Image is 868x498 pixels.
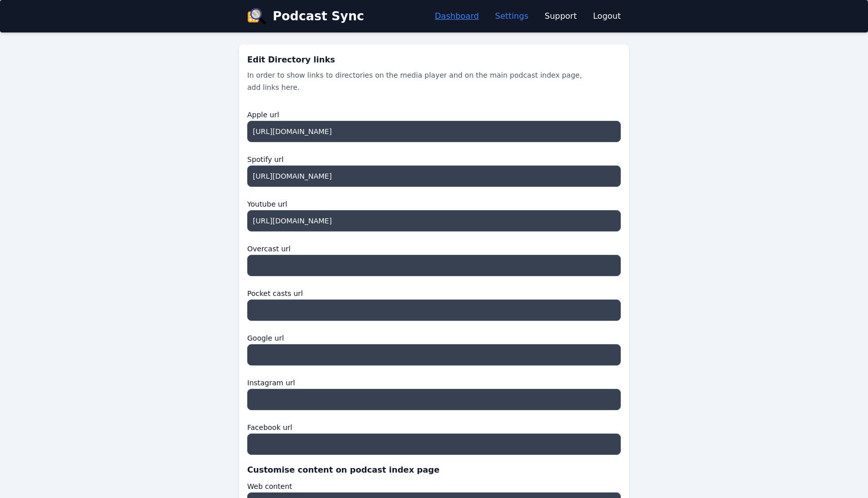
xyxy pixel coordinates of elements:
[247,195,621,210] label: Youtube url
[247,329,621,344] label: Google url
[247,284,621,300] label: Pocket casts url
[247,463,621,477] h3: Customise content on podcast index page
[247,477,621,492] label: Web content
[247,418,621,434] label: Facebook url
[545,10,577,22] a: Support
[247,53,621,67] h3: Edit Directory links
[247,8,266,24] img: logo-d6353d82961d4b277a996a0a8fdf87ac71be1fddf08234e77692563490a7b2fc.svg
[435,10,479,22] a: Dashboard
[247,8,364,24] a: Podcast Sync
[247,69,588,93] p: In order to show links to directories on the media player and on the main podcast index page, add...
[247,374,621,389] label: Instagram url
[247,240,621,255] label: Overcast url
[247,150,621,165] label: Spotify url
[247,106,621,121] label: Apple url
[273,8,364,24] span: Podcast Sync
[593,10,621,22] a: Logout
[495,10,528,22] a: Settings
